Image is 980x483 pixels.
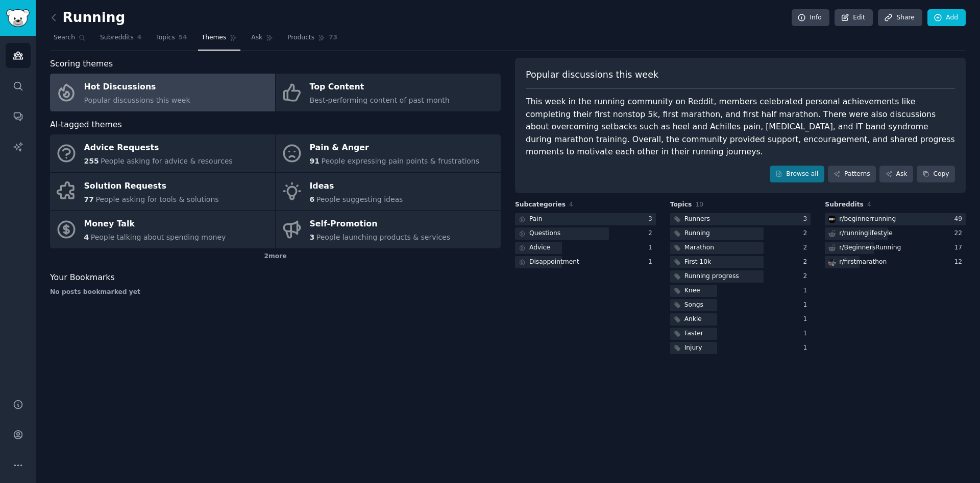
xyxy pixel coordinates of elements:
div: Injury [684,343,702,353]
div: Solution Requests [84,178,219,194]
div: Marathon [684,243,714,252]
img: beginnerrunning [828,216,836,223]
a: Faster1 [670,328,811,340]
div: Advice [529,243,550,252]
div: 1 [803,343,811,353]
a: Songs1 [670,299,811,312]
span: Topics [670,200,692,210]
a: Add [927,9,966,27]
div: Running [684,229,710,238]
span: 91 [310,157,320,165]
div: 1 [803,315,811,324]
span: 3 [310,233,315,241]
div: Questions [529,229,560,238]
span: 4 [569,201,573,208]
div: 2 [648,229,656,238]
a: Themes [198,30,241,51]
div: Running progress [684,272,739,281]
a: Subreddits4 [96,30,145,51]
div: r/ BeginnersRunning [839,243,901,252]
span: People asking for tools & solutions [95,195,218,203]
a: Topics54 [152,30,190,51]
a: Marathon2 [670,242,811,255]
span: Best-performing content of past month [310,96,450,104]
span: Subcategories [515,200,566,210]
div: 2 [803,243,811,252]
div: Knee [684,286,700,295]
div: Pain & Anger [310,140,480,156]
a: Knee1 [670,285,811,297]
a: Injury1 [670,342,811,355]
h2: Running [50,10,125,26]
a: Money Talk4People talking about spending money [50,211,275,248]
a: Ask [879,166,913,183]
button: Copy [917,166,955,183]
a: Advice1 [515,242,656,255]
span: 6 [310,195,315,203]
div: Runners [684,215,710,224]
span: 255 [84,157,99,165]
div: First 10k [684,258,711,267]
span: People expressing pain points & frustrations [321,157,479,165]
span: Popular discussions this week [526,68,658,81]
div: 49 [954,215,966,224]
div: 17 [954,243,966,252]
a: Edit [835,9,873,27]
div: 2 more [50,248,501,265]
span: People talking about spending money [91,233,226,241]
a: Pain & Anger91People expressing pain points & frustrations [276,134,501,172]
div: Disappointment [529,258,579,267]
a: firstmarathonr/firstmarathon12 [825,256,966,269]
span: Themes [202,33,227,42]
div: Ideas [310,178,403,194]
span: 4 [137,33,142,42]
div: No posts bookmarked yet [50,288,501,297]
span: Search [54,33,75,42]
span: 54 [179,33,187,42]
div: Faster [684,329,703,338]
a: Solution Requests77People asking for tools & solutions [50,173,275,211]
a: Self-Promotion3People launching products & services [276,211,501,248]
div: 1 [803,329,811,338]
span: Topics [156,33,175,42]
div: 12 [954,258,966,267]
a: Running2 [670,227,811,240]
a: Search [50,30,89,51]
a: Info [792,9,829,27]
a: Products73 [284,30,341,51]
a: r/BeginnersRunning17 [825,242,966,255]
div: This week in the running community on Reddit, members celebrated personal achievements like compl... [526,96,955,158]
div: 3 [648,215,656,224]
span: 73 [329,33,337,42]
span: 4 [84,233,89,241]
div: 22 [954,229,966,238]
a: Advice Requests255People asking for advice & resources [50,134,275,172]
a: Top ContentBest-performing content of past month [276,74,501,111]
div: Self-Promotion [310,216,451,233]
a: Pain3 [515,213,656,226]
div: 2 [803,258,811,267]
div: 1 [803,286,811,295]
span: 77 [84,195,94,203]
a: beginnerrunningr/beginnerrunning49 [825,213,966,226]
span: 4 [867,201,871,208]
div: Top Content [310,79,450,96]
div: 2 [803,272,811,281]
a: Disappointment1 [515,256,656,269]
span: People suggesting ideas [316,195,403,203]
a: r/runninglifestyle22 [825,227,966,240]
a: Questions2 [515,227,656,240]
div: Money Talk [84,216,226,233]
span: AI-tagged themes [50,119,122,131]
span: Products [287,33,314,42]
a: Ankle1 [670,313,811,326]
div: 3 [803,215,811,224]
div: Hot Discussions [84,79,190,96]
a: Ask [248,30,277,51]
a: First 10k2 [670,256,811,269]
div: Pain [529,215,543,224]
div: 1 [648,258,656,267]
span: Subreddits [100,33,134,42]
img: firstmarathon [828,259,836,266]
span: Scoring themes [50,58,113,71]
